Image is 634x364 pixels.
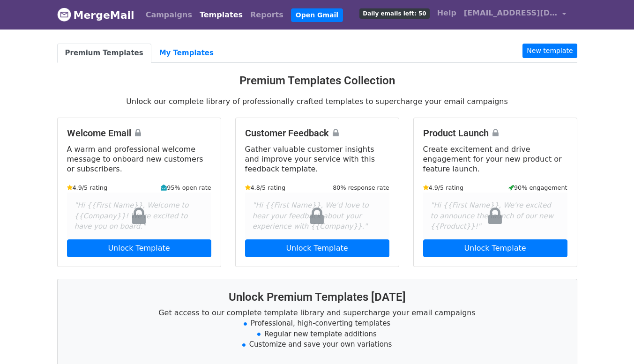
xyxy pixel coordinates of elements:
[57,7,71,22] img: MergeMail logo
[522,44,577,58] a: New template
[245,193,389,239] div: "Hi {{First Name}}, We'd love to hear your feedback about your experience with {{Company}}."
[245,127,389,139] h4: Customer Feedback
[69,308,566,318] p: Get access to our complete template library and supercharge your email campaigns
[245,183,286,192] small: 4.8/5 rating
[359,8,429,19] span: Daily emails left: 50
[423,183,464,192] small: 4.9/5 rating
[69,329,566,340] li: Regular new template additions
[245,144,389,174] p: Gather valuable customer insights and improve your service with this feedback template.
[69,318,566,329] li: Professional, high-converting templates
[57,97,577,106] p: Unlock our complete library of professionally crafted templates to supercharge your email campaigns
[333,183,389,192] small: 80% response rate
[246,6,287,24] a: Reports
[196,6,246,24] a: Templates
[142,6,196,24] a: Campaigns
[67,193,211,239] div: "Hi {{First Name}}, Welcome to {{Company}}! We're excited to have you on board."
[460,4,570,26] a: [EMAIL_ADDRESS][DOMAIN_NAME]
[464,7,558,19] span: [EMAIL_ADDRESS][DOMAIN_NAME]
[423,239,567,257] a: Unlock Template
[356,4,433,22] a: Daily emails left: 50
[69,339,566,350] li: Customize and save your own variations
[69,290,566,304] h3: Unlock Premium Templates [DATE]
[245,239,389,257] a: Unlock Template
[57,74,577,88] h3: Premium Templates Collection
[67,183,108,192] small: 4.9/5 rating
[57,44,151,63] a: Premium Templates
[161,183,211,192] small: 95% open rate
[57,5,134,25] a: MergeMail
[67,127,211,139] h4: Welcome Email
[67,144,211,174] p: A warm and professional welcome message to onboard new customers or subscribers.
[423,127,567,139] h4: Product Launch
[291,8,343,22] a: Open Gmail
[67,239,211,257] a: Unlock Template
[423,144,567,174] p: Create excitement and drive engagement for your new product or feature launch.
[508,183,567,192] small: 90% engagement
[151,44,222,63] a: My Templates
[423,193,567,239] div: "Hi {{First Name}}, We're excited to announce the launch of our new {{Product}}!"
[433,4,460,22] a: Help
